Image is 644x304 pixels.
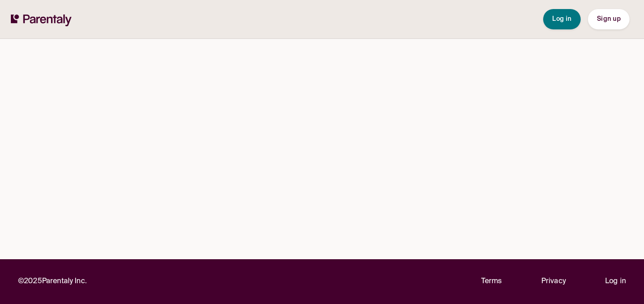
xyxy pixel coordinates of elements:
[481,275,502,288] a: Terms
[541,275,566,288] a: Privacy
[605,275,626,288] a: Log in
[597,16,620,22] span: Sign up
[18,275,87,288] p: © 2025 Parentaly Inc.
[552,16,572,22] span: Log in
[588,9,630,29] button: Sign up
[543,9,581,29] button: Log in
